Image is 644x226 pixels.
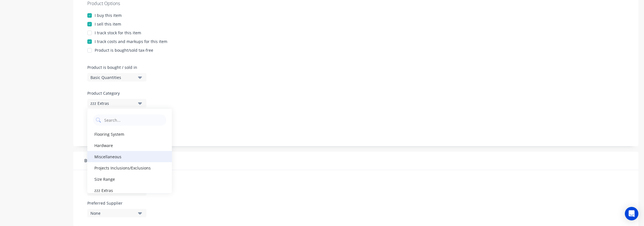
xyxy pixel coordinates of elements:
div: I sell this item [95,21,121,27]
div: Projects Inclusions/Exclusions [87,162,172,173]
div: I buy this item [95,12,122,18]
div: I track stock for this item [95,30,141,36]
div: None [90,210,136,216]
div: Size Range [87,173,172,185]
div: Flooring System [87,128,172,140]
input: Search... [104,114,163,126]
div: Basic Quantities [90,74,136,80]
button: None [87,209,146,217]
div: I track costs and markups for this item [95,39,167,44]
div: zzz Extras [90,100,136,106]
label: Preferred Supplier [87,200,146,206]
div: Hardware [87,140,172,151]
div: Miscellaneous [87,151,172,162]
button: Basic Quantities [87,73,146,82]
label: Product Category [87,90,144,96]
button: zzz Extras [87,99,146,107]
div: Open Intercom Messenger [625,207,638,220]
div: Product is bought/sold tax-free [95,47,153,53]
div: Buying [73,152,638,170]
label: Product is bought / sold in [87,64,144,70]
div: zzz Extras [87,185,172,196]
